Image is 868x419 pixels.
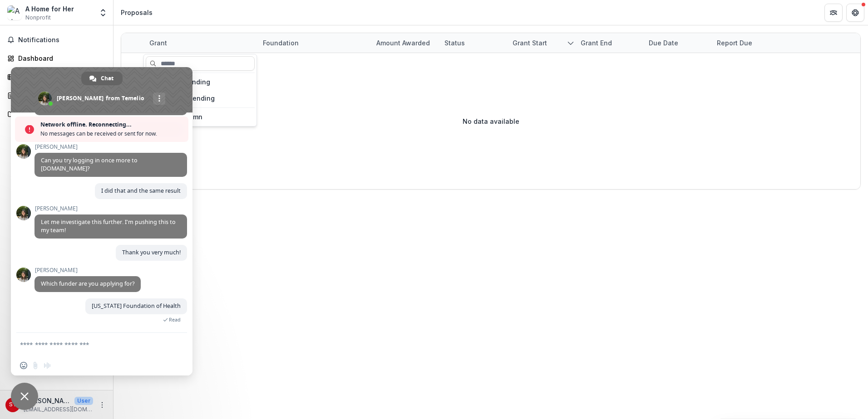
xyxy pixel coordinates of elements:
p: [PERSON_NAME] [24,396,71,405]
div: Due Date [643,38,684,48]
div: Due Date [643,33,711,53]
textarea: Compose your message... [20,333,165,356]
span: Read [169,317,181,323]
div: Amount awarded [371,33,439,53]
img: A Home for Her [7,5,22,20]
div: Grant end [575,33,643,53]
button: Sort Descending [146,91,255,106]
button: Open entity switcher [97,4,109,22]
span: [PERSON_NAME] [35,205,187,212]
a: Proposals [4,88,109,103]
span: Chat [101,72,113,85]
div: Report Due [711,33,779,53]
span: [US_STATE] Foundation of Health [92,302,181,310]
div: Dashboard [18,54,102,63]
div: Foundation [257,33,371,53]
div: Grant start [507,33,575,53]
a: Close chat [11,383,38,410]
span: [PERSON_NAME] [35,267,141,273]
a: Documents [4,107,109,122]
div: Grant [144,33,257,53]
a: Tasks [4,69,109,84]
div: Foundation [257,38,304,48]
div: Grant end [575,38,617,48]
button: Partners [824,4,843,22]
span: I did that and the same result [101,187,181,195]
div: Status [439,33,507,53]
button: Hide Column [146,110,255,124]
nav: breadcrumb [117,6,156,19]
div: Grant [144,38,173,48]
button: More [97,400,108,410]
div: Proposals [121,8,153,17]
span: Thank you very much! [122,248,181,256]
svg: sorted descending [567,39,574,47]
span: Network offline. Reconnecting... [40,120,184,129]
span: Insert an emoji [20,362,27,369]
div: A Home for Her [25,4,74,14]
span: No messages can be received or sent for now. [40,129,184,138]
a: Chat [81,72,123,85]
div: Status [439,38,470,48]
a: Dashboard [4,51,109,66]
span: [PERSON_NAME] [35,144,187,150]
div: Syreta Toson [9,402,17,408]
div: Amount awarded [371,38,435,48]
p: No data available [463,117,519,126]
span: Can you try logging in once more to [DOMAIN_NAME]? [41,156,138,172]
span: Which funder are you applying for? [41,280,134,287]
div: Report Due [711,38,758,48]
span: Let me investigate this further. I'm pushing this to my team! [41,218,176,234]
button: Sort Ascending [146,75,255,89]
span: Notifications [18,36,106,44]
div: Grant start [507,38,552,48]
button: Notifications [4,33,109,47]
button: Get Help [846,4,864,22]
p: [EMAIL_ADDRESS][DOMAIN_NAME] [24,405,93,414]
p: User [74,397,93,405]
span: Nonprofit [25,14,51,22]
